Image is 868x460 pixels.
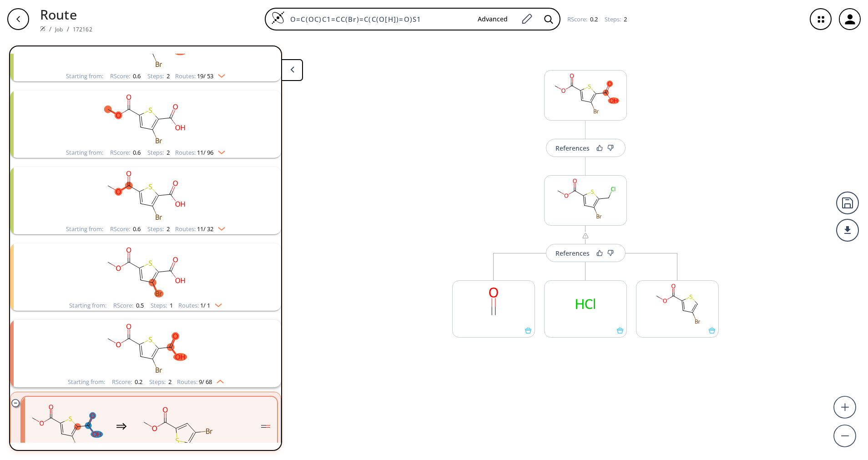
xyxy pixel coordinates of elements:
[546,244,626,262] button: References
[165,148,170,157] span: 2
[175,226,225,232] div: Routes:
[66,150,103,156] div: Starting from:
[197,226,213,232] span: 11 / 32
[546,139,626,157] button: References
[112,379,142,385] div: RScore :
[545,71,626,117] svg: COC(=O)c1cc(Br)c(C(=O)O)s1
[73,25,92,33] a: 172162
[453,281,535,327] svg: C=O
[113,303,144,308] div: RScore :
[110,226,141,232] div: RScore :
[67,24,69,34] li: /
[69,303,106,308] div: Starting from:
[151,303,173,308] div: Steps :
[227,398,309,455] svg: C=O
[285,15,470,24] input: Enter SMILES
[131,148,141,157] span: 0.6
[622,15,627,23] span: 2
[55,25,63,33] a: Job
[210,300,222,307] img: Down
[27,243,264,300] svg: COC(=O)c1cc(Br)c(C(=O)O)s1
[135,301,144,309] span: 0.5
[199,379,212,385] span: 9 / 68
[545,281,626,327] svg: Cl
[200,303,210,308] span: 1 / 1
[27,320,264,377] svg: COC(=O)c1cc(Br)c(C(=O)O)s1
[175,150,225,156] div: Routes:
[68,379,105,385] div: Starting from:
[555,250,590,256] div: References
[605,16,627,22] div: Steps :
[110,150,141,156] div: RScore :
[27,167,264,224] svg: COC(=O)c1cc(Br)c(C(=O)O)s1
[636,281,718,327] svg: COC(=O)c1cc(Br)cs1
[40,5,92,24] p: Route
[197,150,213,156] span: 11 / 96
[49,24,51,34] li: /
[582,232,589,239] img: warning
[213,71,225,78] img: Down
[555,145,590,151] div: References
[197,73,213,79] span: 19 / 53
[25,398,107,455] svg: COC(=O)c1cc(Br)c(C(=O)O)s1
[27,91,264,147] svg: COC(=O)c1cc(Br)c(C(=O)O)s1
[40,26,45,31] img: Spaya logo
[589,15,598,23] span: 0.2
[177,379,224,385] div: Routes:
[175,73,225,79] div: Routes:
[271,11,285,25] img: Logo Spaya
[136,398,218,455] svg: COC(=O)c1cc(Br)cs1
[470,11,515,28] button: Advanced
[131,72,141,80] span: 0.6
[213,223,225,231] img: Down
[149,379,172,385] div: Steps :
[131,225,141,233] span: 0.6
[147,226,170,232] div: Steps :
[147,150,170,156] div: Steps :
[178,303,222,308] div: Routes:
[110,73,141,79] div: RScore :
[167,378,172,386] span: 2
[165,225,170,233] span: 2
[66,73,103,79] div: Starting from:
[213,147,225,154] img: Down
[168,301,173,309] span: 1
[133,378,142,386] span: 0.2
[66,226,103,232] div: Starting from:
[147,73,170,79] div: Steps :
[567,16,598,22] div: RScore :
[545,176,626,222] svg: COC(=O)c1cc(Br)c(CCl)s1
[212,376,224,384] img: Up
[165,72,170,80] span: 2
